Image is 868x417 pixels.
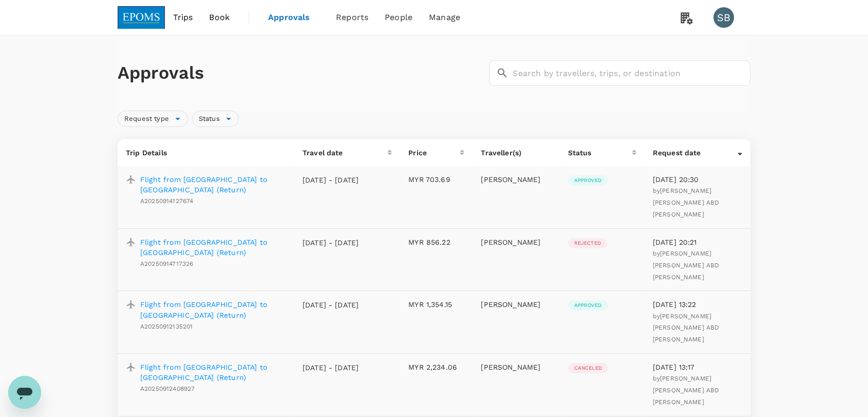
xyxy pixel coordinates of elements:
[268,11,319,24] span: Approvals
[303,362,359,373] p: [DATE] - [DATE]
[140,385,195,392] span: A20250912408927
[303,300,359,310] p: [DATE] - [DATE]
[408,362,464,372] p: MYR 2,234.06
[568,302,608,309] span: Approved
[140,323,193,330] span: A20250912135201
[140,260,193,267] span: A20250914717326
[653,313,720,343] span: [PERSON_NAME] [PERSON_NAME] ABD [PERSON_NAME]
[193,114,226,124] span: Status
[653,313,720,343] span: by
[568,148,632,158] div: Status
[118,6,165,29] img: EPOMS SDN BHD
[568,177,608,184] span: Approved
[140,174,286,195] a: Flight from [GEOGRAPHIC_DATA] to [GEOGRAPHIC_DATA] (Return)
[653,250,720,281] span: [PERSON_NAME] [PERSON_NAME] ABD [PERSON_NAME]
[481,174,551,185] p: [PERSON_NAME]
[481,299,551,310] p: [PERSON_NAME]
[303,148,387,158] div: Travel date
[408,174,464,185] p: MYR 703.69
[140,362,286,383] a: Flight from [GEOGRAPHIC_DATA] to [GEOGRAPHIC_DATA] (Return)
[653,250,720,281] span: by
[118,62,485,84] h1: Approvals
[653,187,720,218] span: [PERSON_NAME] [PERSON_NAME] ABD [PERSON_NAME]
[192,111,239,127] div: Status
[385,11,412,24] span: People
[429,11,460,24] span: Manage
[481,362,551,372] p: [PERSON_NAME]
[568,240,607,247] span: Rejected
[513,60,750,86] input: Search by travellers, trips, or destination
[653,299,742,310] p: [DATE] 13:22
[653,375,720,406] span: [PERSON_NAME] [PERSON_NAME] ABD [PERSON_NAME]
[713,7,734,28] div: SB
[336,11,368,24] span: Reports
[173,11,193,24] span: Trips
[118,114,175,124] span: Request type
[408,237,464,247] p: MYR 856.22
[209,11,230,24] span: Book
[653,237,742,247] p: [DATE] 20:21
[118,111,188,127] div: Request type
[303,238,359,248] p: [DATE] - [DATE]
[8,376,41,409] iframe: Button to launch messaging window
[653,362,742,372] p: [DATE] 13:17
[653,375,720,406] span: by
[653,174,742,185] p: [DATE] 20:30
[140,299,286,320] a: Flight from [GEOGRAPHIC_DATA] to [GEOGRAPHIC_DATA] (Return)
[481,237,551,247] p: [PERSON_NAME]
[140,237,286,258] a: Flight from [GEOGRAPHIC_DATA] to [GEOGRAPHIC_DATA] (Return)
[140,197,193,205] span: A20250914127674
[303,175,359,185] p: [DATE] - [DATE]
[653,187,720,218] span: by
[408,299,464,310] p: MYR 1,354.15
[481,148,551,158] p: Traveller(s)
[126,148,286,158] p: Trip Details
[653,148,738,158] div: Request date
[408,148,460,158] div: Price
[568,365,608,372] span: Canceled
